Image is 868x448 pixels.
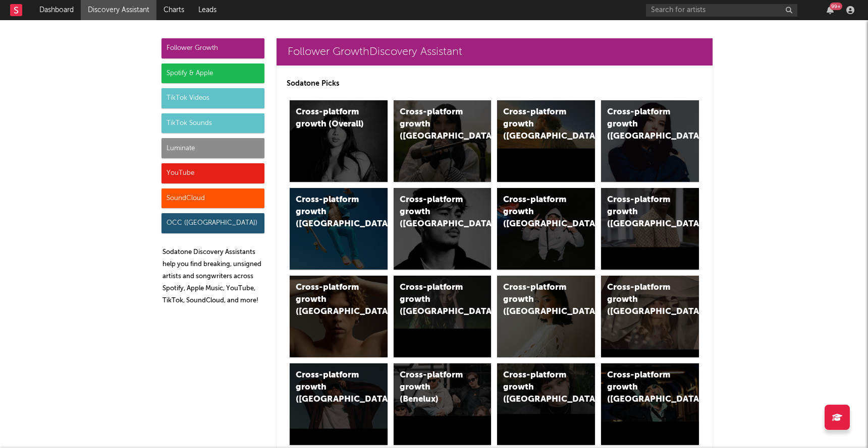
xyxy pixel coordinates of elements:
a: Cross-platform growth ([GEOGRAPHIC_DATA]) [497,100,595,182]
div: Cross-platform growth ([GEOGRAPHIC_DATA]) [503,282,572,318]
a: Cross-platform growth ([GEOGRAPHIC_DATA]) [290,276,388,357]
div: Cross-platform growth ([GEOGRAPHIC_DATA]) [607,194,676,230]
a: Cross-platform growth ([GEOGRAPHIC_DATA]) [394,188,492,270]
div: Cross-platform growth ([GEOGRAPHIC_DATA]) [607,106,676,143]
div: TikTok Sounds [161,113,264,134]
div: SoundCloud [161,188,264,209]
a: Cross-platform growth ([GEOGRAPHIC_DATA]) [290,188,388,270]
a: Cross-platform growth ([GEOGRAPHIC_DATA]) [394,276,492,357]
div: Luminate [161,138,264,158]
a: Cross-platform growth ([GEOGRAPHIC_DATA]) [290,363,388,445]
button: 99+ [827,6,834,14]
a: Cross-platform growth ([GEOGRAPHIC_DATA]) [601,363,699,445]
div: Cross-platform growth ([GEOGRAPHIC_DATA]) [400,194,468,230]
a: Cross-platform growth (Overall) [290,100,388,182]
div: Cross-platform growth (Benelux) [400,369,468,406]
a: Follower GrowthDiscovery Assistant [277,38,713,66]
p: Sodatone Picks [287,78,702,90]
a: Cross-platform growth ([GEOGRAPHIC_DATA]) [497,363,595,445]
div: Spotify & Apple [161,63,264,84]
div: YouTube [161,163,264,183]
a: Cross-platform growth ([GEOGRAPHIC_DATA]) [601,188,699,270]
div: Cross-platform growth (Overall) [296,106,364,131]
div: Cross-platform growth ([GEOGRAPHIC_DATA]) [503,106,572,143]
div: OCC ([GEOGRAPHIC_DATA]) [161,213,264,233]
div: Cross-platform growth ([GEOGRAPHIC_DATA]) [607,282,676,318]
a: Cross-platform growth ([GEOGRAPHIC_DATA]) [497,276,595,357]
div: Cross-platform growth ([GEOGRAPHIC_DATA]) [400,282,468,318]
a: Cross-platform growth ([GEOGRAPHIC_DATA]) [394,100,492,182]
div: Follower Growth [161,38,264,58]
div: Cross-platform growth ([GEOGRAPHIC_DATA]) [296,282,364,318]
a: Cross-platform growth ([GEOGRAPHIC_DATA]/GSA) [497,188,595,270]
div: Cross-platform growth ([GEOGRAPHIC_DATA]) [400,106,468,143]
p: Sodatone Discovery Assistants help you find breaking, unsigned artists and songwriters across Spo... [162,246,264,307]
a: Cross-platform growth ([GEOGRAPHIC_DATA]) [601,276,699,357]
div: 99 + [830,3,842,10]
div: Cross-platform growth ([GEOGRAPHIC_DATA]) [296,369,364,406]
a: Cross-platform growth (Benelux) [394,363,492,445]
div: Cross-platform growth ([GEOGRAPHIC_DATA]/GSA) [503,194,572,230]
div: TikTok Videos [161,88,264,108]
input: Search for artists [646,4,797,17]
div: Cross-platform growth ([GEOGRAPHIC_DATA]) [503,369,572,406]
a: Cross-platform growth ([GEOGRAPHIC_DATA]) [601,100,699,182]
div: Cross-platform growth ([GEOGRAPHIC_DATA]) [607,369,676,406]
div: Cross-platform growth ([GEOGRAPHIC_DATA]) [296,194,364,230]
